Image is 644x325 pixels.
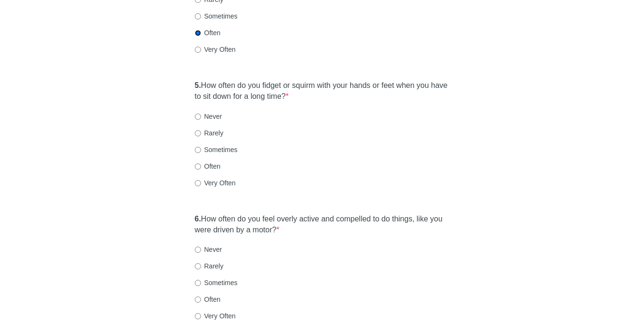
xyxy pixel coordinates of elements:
label: How often do you fidget or squirm with your hands or feet when you have to sit down for a long time? [195,80,450,102]
label: How often do you feel overly active and compelled to do things, like you were driven by a motor? [195,214,450,236]
input: Often [195,163,201,170]
label: Very Often [195,178,236,188]
label: Sometimes [195,11,238,21]
label: Sometimes [195,145,238,154]
input: Sometimes [195,280,201,286]
label: Rarely [195,261,223,271]
label: Often [195,28,221,38]
input: Rarely [195,263,201,269]
label: Rarely [195,128,223,138]
input: Very Often [195,47,201,53]
input: Often [195,30,201,36]
label: Often [195,162,221,171]
label: Never [195,245,222,254]
label: Sometimes [195,278,238,287]
label: Very Often [195,311,236,321]
input: Sometimes [195,13,201,19]
input: Often [195,296,201,303]
input: Very Often [195,313,201,319]
label: Very Often [195,45,236,54]
input: Sometimes [195,147,201,153]
strong: 5. [195,81,201,89]
label: Never [195,112,222,121]
label: Often [195,295,221,304]
input: Rarely [195,130,201,136]
strong: 6. [195,215,201,223]
input: Never [195,247,201,253]
input: Never [195,114,201,120]
input: Very Often [195,180,201,186]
